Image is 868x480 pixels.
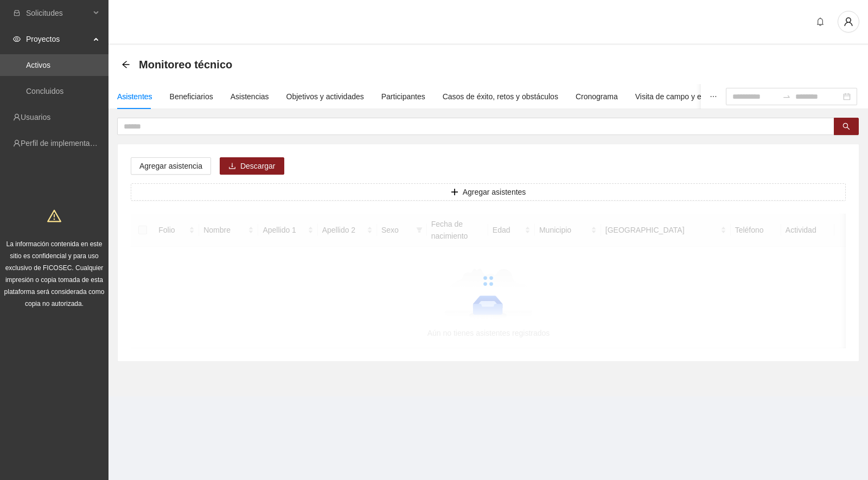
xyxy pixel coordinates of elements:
button: downloadDescargar [220,157,284,175]
button: Agregar asistencia [131,157,211,175]
span: ellipsis [710,93,717,100]
span: download [228,162,236,171]
div: Beneficiarios [170,91,213,103]
button: bell [812,13,829,30]
span: arrow-left [122,60,130,69]
span: warning [47,209,61,223]
span: to [782,92,791,101]
button: ellipsis [701,84,726,109]
div: Back [122,60,130,69]
span: Agregar asistentes [463,186,526,198]
div: Casos de éxito, retos y obstáculos [443,91,558,103]
span: La información contenida en este sitio es confidencial y para uso exclusivo de FICOSEC. Cualquier... [4,240,105,308]
div: Asistencias [231,91,269,103]
span: Monitoreo técnico [139,56,232,73]
div: Cronograma [576,91,618,103]
a: Concluidos [26,87,63,95]
span: Agregar asistencia [139,160,202,172]
span: user [838,17,859,27]
button: plusAgregar asistentes [131,183,846,201]
div: Participantes [381,91,425,103]
a: Perfil de implementadora [21,139,105,148]
div: Asistentes [117,91,152,103]
span: Proyectos [26,28,90,50]
span: bell [812,17,828,26]
span: inbox [13,9,21,17]
span: Descargar [240,160,276,172]
div: Objetivos y actividades [286,91,364,103]
a: Activos [26,61,50,69]
span: eye [13,35,21,43]
span: Solicitudes [26,2,90,24]
span: swap-right [782,92,791,101]
a: Usuarios [21,113,50,121]
div: Visita de campo y entregables [635,91,737,103]
button: search [834,118,859,135]
span: search [843,123,850,131]
button: user [838,11,859,33]
span: plus [451,188,458,197]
